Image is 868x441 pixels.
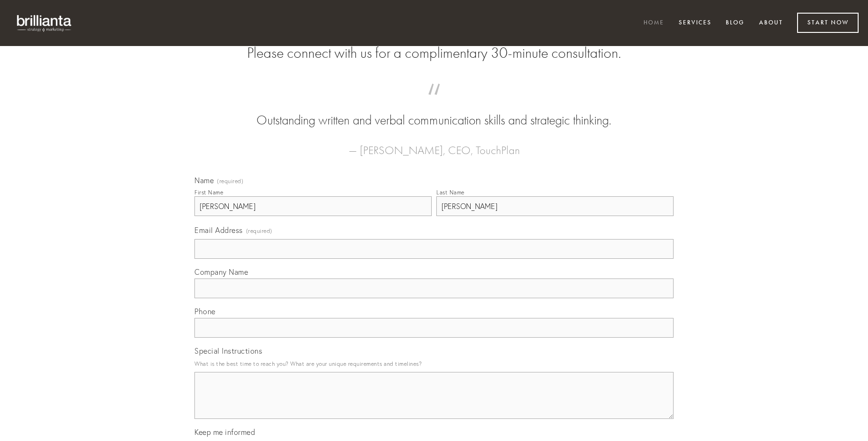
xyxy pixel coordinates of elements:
[194,44,674,62] h2: Please connect with us for a complimentary 30-minute consultation.
[637,15,670,31] a: Home
[194,267,248,277] span: Company Name
[673,15,718,31] a: Services
[753,15,789,31] a: About
[217,178,243,184] span: (required)
[194,346,262,356] span: Special Instructions
[194,189,223,196] div: First Name
[194,176,214,185] span: Name
[194,427,255,437] span: Keep me informed
[209,130,659,160] figcaption: — [PERSON_NAME], CEO, TouchPlan
[194,225,243,235] span: Email Address
[209,93,659,111] span: “
[209,93,659,130] blockquote: Outstanding written and verbal communication skills and strategic thinking.
[436,189,465,196] div: Last Name
[194,357,674,370] p: What is the best time to reach you? What are your unique requirements and timelines?
[246,224,272,237] span: (required)
[9,9,80,37] img: brillianta - research, strategy, marketing
[720,15,751,31] a: Blog
[194,307,216,316] span: Phone
[797,13,859,33] a: Start Now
